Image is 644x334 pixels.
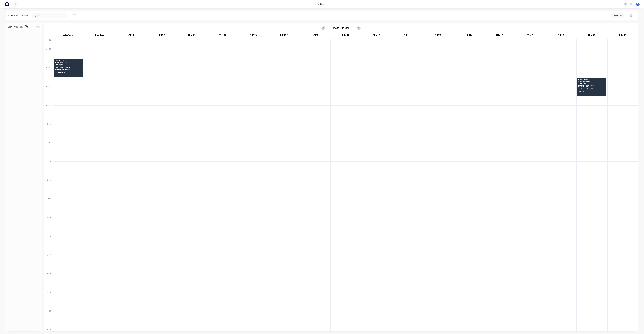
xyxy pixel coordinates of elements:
div: FNM 07 [207,33,238,39]
span: Bluescope Lysaght [55,66,82,68]
div: 2nd Run [84,33,115,39]
div: 09:00 [44,104,53,122]
span: PO # PQ446911 [55,64,82,66]
div: FNM 15 [423,33,453,39]
div: 08:00 [44,85,53,104]
div: 19:00 [44,291,53,309]
div: 14:00 [44,197,53,216]
span: Delivery backlog [8,25,23,28]
span: F1 [637,3,639,5]
div: 20:00 [44,309,53,328]
span: Order # 194690 [578,80,605,82]
div: 07:00 [44,66,53,85]
div: FNM 19 [546,33,576,39]
div: FNM 09 [269,33,299,39]
div: FNM 02 [115,33,145,39]
div: ACA Truck [53,33,84,39]
div: 12:00 [44,160,53,178]
div: 15:00 [44,216,53,235]
div: 10:00 [44,122,53,141]
span: 06:30 - 07:30 [55,60,82,61]
span: 07:30 - 08:30 [578,78,605,80]
div: 21:00 [44,328,53,331]
div: FNM 06 [177,33,207,39]
span: BRASTIN ROOFING [578,85,605,87]
div: productivity [315,2,329,6]
span: ARCHERFIELD [55,72,82,73]
div: 13:00 [44,178,53,197]
div: FNM 17 [484,33,515,39]
div: FNM 13 [361,33,392,39]
div: FNM 14 [392,33,422,39]
div: FNM 21 [607,33,638,39]
div: 06:00 [44,48,53,66]
span: TUGUN [578,90,605,92]
div: FNM 16 [453,33,484,39]
div: 11:00 [44,141,53,160]
span: PO # 32911 [578,82,605,84]
button: Vehicle [611,13,624,18]
div: 18:00 [44,272,53,291]
input: Search for orders [38,13,67,18]
div: FNM 08 [238,33,269,39]
span: [STREET_ADDRESS] [578,88,605,89]
span: Order # 194643 [55,62,82,63]
img: Factory [5,2,9,6]
div: 05:30 [44,38,53,48]
div: 16:00 [44,235,53,253]
div: FNM 18 [515,33,546,39]
div: FNM 12 [330,33,361,39]
span: [STREET_ADDRESS] [55,69,82,71]
div: FNM 03 [146,33,176,39]
div: Vehicle [613,14,621,17]
div: 17:00 [44,253,53,272]
span: 0 [25,25,28,28]
div: FNM 10 [299,33,330,39]
div: Delivery scheduling [6,11,32,20]
div: FNM 20 [576,33,607,39]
